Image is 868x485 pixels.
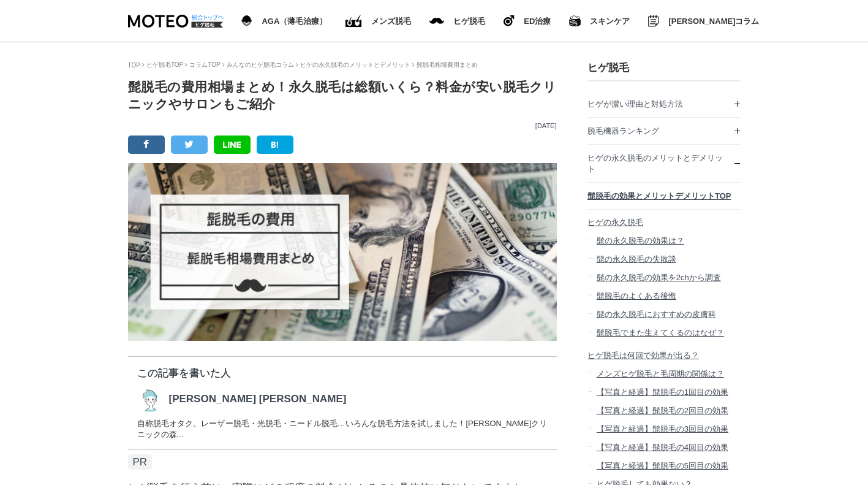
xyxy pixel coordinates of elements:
span: AGA（薄毛治療） [262,17,327,25]
span: 髭の永久脱毛の効果は？ [596,236,684,245]
a: 【写真と経過】髭脱毛の3回目の効果 [587,420,741,438]
img: メンズ脱毛 [429,18,444,24]
a: みんなのMOTEOコラム [PERSON_NAME]コラム [648,13,759,29]
span: PR [128,454,153,470]
a: 髭の永久脱毛の効果は？ [587,232,741,250]
img: LINE [223,142,241,148]
span: メンズヒゲ脱毛と毛周期の関係は？ [596,369,723,378]
a: AGA（薄毛治療） AGA（薄毛治療） [241,13,328,29]
a: 髭の永久脱毛の失敗談 [587,250,741,269]
a: 髭脱毛の効果とメリットデメリットTOP [587,183,741,209]
span: ヒゲの永久脱毛 [587,218,643,227]
a: 髭脱毛でまた生えてくるのはなぜ？ [587,324,741,342]
a: 【写真と経過】髭脱毛の5回目の効果 [587,457,741,475]
img: 総合トップへ [191,15,224,20]
a: ヒゲ脱毛は何回で効果が出る？ [587,342,741,365]
a: ヒゲの永久脱毛 [587,210,741,232]
span: ヒゲが濃い理由と対処方法 [587,99,683,109]
span: 髭脱毛の効果とメリットデメリットTOP [587,191,731,200]
span: スキンケア [590,17,630,25]
span: 【写真と経過】髭脱毛の5回目の効果 [596,461,728,470]
p: [PERSON_NAME] [PERSON_NAME] [169,393,347,405]
h3: ヒゲ脱毛 [587,61,741,75]
span: 【写真と経過】髭脱毛の2回目の効果 [596,406,728,415]
span: ヒゲの永久脱毛のメリットとデメリット [587,153,723,174]
p: この記事を書いた人 [137,366,548,380]
a: ヒゲが濃い理由と対処方法 [587,91,741,117]
a: メンズ脱毛 ヒゲ脱毛 [429,15,485,28]
span: 【写真と経過】髭脱毛の1回目の効果 [596,388,728,397]
img: AGA（薄毛治療） [241,15,253,26]
span: 髭の永久脱毛の効果を2chから調査 [596,273,720,282]
a: ヒゲ脱毛TOP [146,61,183,68]
span: 【写真と経過】髭脱毛の3回目の効果 [596,424,728,433]
a: ヒゲの永久脱毛のメリットとデメリット [300,61,410,68]
span: 髭の永久脱毛におすすめの皮膚科 [596,310,715,319]
span: メンズ脱毛 [371,17,411,25]
img: みんなのMOTEOコラム [648,15,659,27]
a: 髭の永久脱毛の効果を2chから調査 [587,269,741,287]
span: ヒゲ脱毛は何回で効果が出る？ [587,351,699,360]
li: 髭脱毛相場費用まとめ [412,61,478,69]
a: 【写真と経過】髭脱毛の4回目の効果 [587,438,741,457]
span: 【写真と経過】髭脱毛の4回目の効果 [596,443,728,452]
h1: 髭脱毛の費用相場まとめ！永久脱毛は総額いくら？料金が安い脱毛クリニックやサロンもご紹介 [128,78,557,113]
a: 【写真と経過】髭脱毛の1回目の効果 [587,383,741,402]
a: 【写真と経過】髭脱毛の2回目の効果 [587,402,741,420]
a: スキンケア [569,13,630,29]
a: コラムTOP [189,61,220,68]
img: ED（勃起不全）治療 [345,15,362,28]
span: 髭の永久脱毛の失敗談 [596,254,676,264]
a: ヒゲ脱毛 ED治療 [504,13,551,29]
span: [PERSON_NAME]コラム [668,17,759,25]
a: 髭脱毛のよくある後悔 [587,287,741,305]
img: 【2019】髭脱毛の費用相場まとめ！永久脱毛は総額いくら？料金が安い脱毛クリニックやサロンもご紹介 [128,163,557,341]
a: メンズヒゲ脱毛と毛周期の関係は？ [587,365,741,383]
span: ヒゲ脱毛 [453,17,485,25]
a: ヒゲの永久脱毛のメリットとデメリット [587,145,741,182]
p: [DATE] [128,122,557,129]
img: B! [271,142,279,148]
a: みんなのヒゲ脱毛コラム [227,61,294,68]
span: 髭脱毛でまた生えてくるのはなぜ？ [596,328,723,337]
a: TOP [128,62,140,69]
span: ED治療 [524,17,551,25]
img: MOTEO HIGE DATSUMOU [128,15,223,28]
img: ヒゲ脱毛 [504,15,515,26]
a: ED（勃起不全）治療 メンズ脱毛 [345,12,411,30]
a: 髭の永久脱毛におすすめの皮膚科 [587,305,741,324]
a: 和樹 森上 [PERSON_NAME] [PERSON_NAME] [137,386,347,412]
span: 髭脱毛のよくある後悔 [596,291,676,300]
a: 脱毛機器ランキング [587,118,741,144]
dd: 自称脱毛オタク。レーザー脱毛・光脱毛・ニードル脱毛…いろんな脱毛方法を試しました！[PERSON_NAME]クリニックの森... [137,418,548,440]
img: 和樹 森上 [137,386,163,412]
span: 脱毛機器ランキング [587,126,659,136]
